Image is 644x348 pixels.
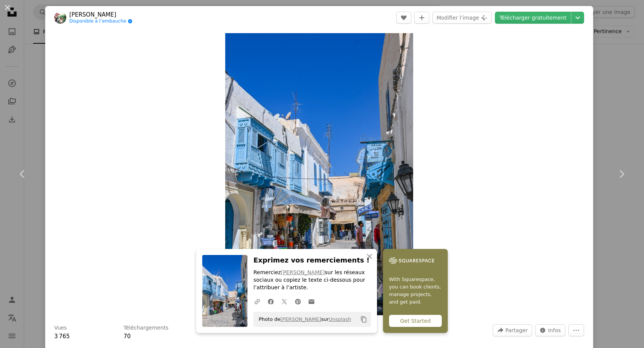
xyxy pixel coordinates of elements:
[278,294,291,309] a: Partagez-leTwitter
[329,316,351,322] a: Unsplash
[548,325,561,336] span: Infos
[69,11,133,18] a: [PERSON_NAME]
[495,12,571,24] a: Télécharger gratuitement
[389,255,434,266] img: file-1747939142011-51e5cc87e3c9
[571,12,584,24] button: Choisissez la taille de téléchargement
[383,249,448,333] a: With Squarespace, you can book clients, manage projects, and get paid.Get Started
[124,324,168,332] h3: Téléchargements
[264,294,278,309] a: Partagez-leFacebook
[54,12,66,24] img: Accéder au profil de Ondrej Bocek
[225,33,413,315] img: Rue pavée bordée de boutiques et de balcons bleus.
[535,324,565,336] button: Statistiques de cette image
[396,12,411,24] button: J’aime
[225,33,413,315] button: Zoom sur cette image
[493,324,532,336] button: Partager cette image
[124,333,131,340] span: 70
[280,316,321,322] a: [PERSON_NAME]
[54,324,67,332] h3: Vues
[414,12,429,24] button: Ajouter à la collection
[253,269,371,292] p: Remerciez sur les réseaux sociaux ou copiez le texte ci-dessous pour l’attribuer à l’artiste.
[281,269,325,275] a: [PERSON_NAME]
[54,333,70,340] span: 3 765
[291,294,305,309] a: Partagez-lePinterest
[599,138,644,210] a: Suivant
[389,315,442,327] div: Get Started
[305,294,318,309] a: Partager par mail
[69,18,133,24] a: Disponible à l’embauche
[255,313,351,325] span: Photo de sur
[357,313,370,326] button: Copier dans le presse-papier
[568,324,584,336] button: Plus d’actions
[432,12,492,24] button: Modifier l’image
[389,275,442,305] span: With Squarespace, you can book clients, manage projects, and get paid.
[253,255,371,266] h3: Exprimez vos remerciements !
[505,325,528,336] span: Partager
